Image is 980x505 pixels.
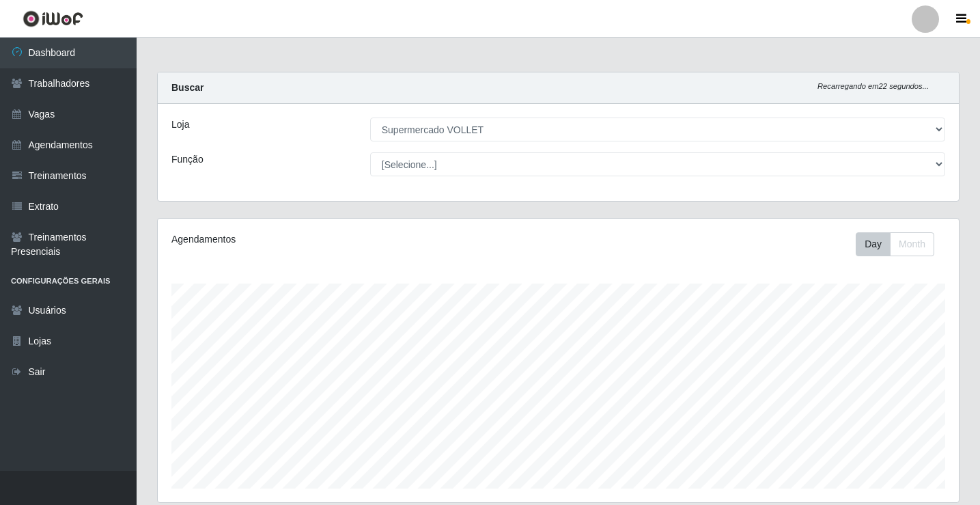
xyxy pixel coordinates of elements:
[171,118,189,132] label: Loja
[171,152,204,167] label: Função
[856,232,934,256] div: First group
[171,82,204,93] strong: Buscar
[817,82,929,90] i: Recarregando em 22 segundos...
[890,232,934,256] button: Month
[23,10,83,27] img: CoreUI Logo
[856,232,891,256] button: Day
[856,232,945,256] div: Toolbar with button groups
[171,232,482,247] div: Agendamentos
